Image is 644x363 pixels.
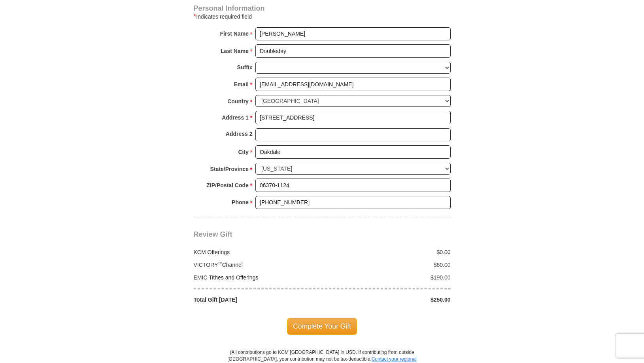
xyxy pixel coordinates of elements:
strong: First Name [220,28,249,39]
strong: City [238,146,248,158]
strong: Address 1 [222,112,249,123]
strong: Last Name [221,46,249,57]
div: KCM Offerings [189,248,322,256]
div: $250.00 [322,296,455,304]
strong: ZIP/Postal Code [206,180,249,191]
div: $190.00 [322,274,455,281]
sup: ™ [218,261,222,266]
div: VICTORY Channel [189,261,322,269]
strong: State/Province [210,163,249,175]
strong: Email [234,79,249,90]
span: Complete Your Gift [287,318,357,334]
div: Indicates required field [194,12,451,21]
span: Review Gift [194,230,232,238]
h4: Personal Information [194,5,451,11]
div: $60.00 [322,261,455,269]
strong: Suffix [237,62,253,73]
strong: Phone [232,197,249,208]
strong: Country [227,96,249,107]
div: EMIC Tithes and Offerings [189,274,322,281]
div: Total Gift [DATE] [189,296,322,304]
strong: Address 2 [226,128,253,139]
div: $0.00 [322,248,455,256]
